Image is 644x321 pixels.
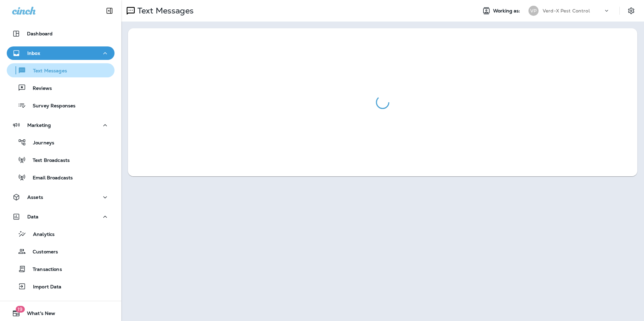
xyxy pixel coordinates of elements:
[7,279,115,293] button: Import Data
[625,5,637,17] button: Settings
[15,306,25,313] span: 19
[27,214,39,219] p: Data
[7,46,115,60] button: Inbox
[100,4,119,17] button: Collapse Sidebar
[7,210,115,223] button: Data
[7,153,115,167] button: Text Broadcasts
[543,8,590,13] p: Verd-X Pest Control
[27,122,51,128] p: Marketing
[26,68,67,74] p: Text Messages
[26,140,54,146] p: Journeys
[7,262,115,276] button: Transactions
[7,190,115,204] button: Assets
[7,307,115,320] button: 19What's New
[27,31,53,36] p: Dashboard
[528,6,539,16] div: VP
[7,27,115,40] button: Dashboard
[26,231,55,238] p: Analytics
[26,284,62,290] p: Import Data
[135,6,194,16] p: Text Messages
[26,249,58,255] p: Customers
[493,8,522,14] span: Working as:
[7,118,115,132] button: Marketing
[7,244,115,258] button: Customers
[7,63,115,77] button: Text Messages
[26,266,62,273] p: Transactions
[27,194,43,200] p: Assets
[20,311,55,319] span: What's New
[26,85,52,92] p: Reviews
[7,81,115,95] button: Reviews
[27,50,40,56] p: Inbox
[7,170,115,184] button: Email Broadcasts
[7,227,115,241] button: Analytics
[26,175,73,181] p: Email Broadcasts
[7,135,115,149] button: Journeys
[26,157,70,164] p: Text Broadcasts
[7,98,115,112] button: Survey Responses
[26,103,75,109] p: Survey Responses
